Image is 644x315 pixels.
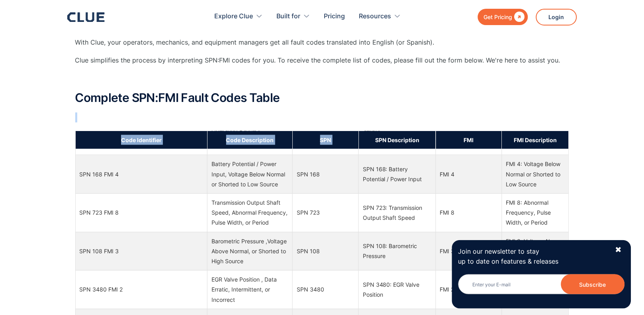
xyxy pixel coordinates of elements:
a: Pricing [324,4,345,29]
div: Built for [277,4,301,29]
td: FMI 8: Abnormal Frequency, Pulse Width, or Period [502,194,569,233]
td: FMI 4: Voltage Below Normal or Shorted to Low Source [502,155,569,194]
div: Get Pricing [484,12,513,22]
td: SPN 3480: EGR Valve Position [359,271,436,309]
p: Clue simplifies the process by interpreting SPN:FMI codes for you. To receive the complete list o... [75,56,569,66]
td: FMI 3 [436,232,502,271]
td: SPN 723 FMI 8 [75,194,207,233]
th: FMI Description [502,131,569,149]
div: Resources [359,4,391,29]
td: SPN 108 [293,232,359,271]
div: EGR Valve Position , Data Erratic, Intermittent, or Incorrect [211,275,288,305]
p: With Clue, your operators, mechanics, and equipment managers get all fault codes translated into ... [75,38,569,48]
th: SPN [293,131,359,149]
td: SPN 723 [293,194,359,233]
div: Explore Clue [215,4,253,29]
td: SPN 168: Battery Potential / Power Input [359,155,436,194]
div: Battery Potential / Power Input, Voltage Below Normal or Shorted to Low Source [211,159,288,190]
th: FMI [436,131,502,149]
td: SPN 3480 FMI 2 [75,271,207,309]
td: SPN 3480 [293,271,359,309]
input: Enter your E-mail [458,274,625,294]
td: SPN 723: Transmission Output Shaft Speed [359,194,436,233]
td: FMI 3: Voltage Above Normal, or Shorted to High Source [502,232,569,271]
th: Code Identifier [75,131,207,149]
input: Subscribe [561,274,625,294]
div: Resources [359,4,401,29]
td: SPN 168 FMI 4 [75,155,207,194]
td: FMI 8 [436,194,502,233]
td: SPN 168 [293,155,359,194]
div: Transmission Output Shaft Speed, Abnormal Frequency, Pulse Width, or Period [211,198,288,228]
div: Built for [277,4,310,29]
td: FMI 2 [436,271,502,309]
h2: Complete SPN:FMI Fault Codes Table [75,92,569,105]
form: Newsletter [458,274,625,302]
div: Explore Clue [215,4,263,29]
td: SPN 108 FMI 3 [75,232,207,271]
td: SPN 108: Barometric Pressure [359,232,436,271]
a: Login [536,9,577,25]
p: ‍ [75,113,569,123]
th: SPN Description [359,131,436,149]
th: Code Description [207,131,293,149]
div: Barometric Pressure ,Voltage Above Normal, or Shorted to High Source [211,237,288,267]
a: Get Pricing [478,9,528,25]
div: ✖ [615,245,622,255]
p: Join our newsletter to stay up to date on features & releases [458,247,608,266]
td: FMI 4 [436,155,502,194]
p: ‍ [75,74,569,84]
div:  [513,12,525,22]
